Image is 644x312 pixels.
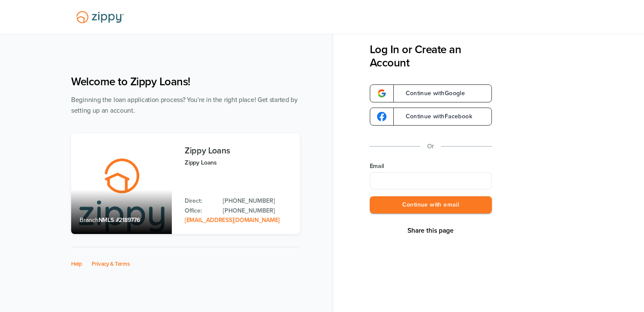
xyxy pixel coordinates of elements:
[397,114,472,120] span: Continue with Facebook
[370,108,492,126] a: google-logoContinue withFacebook
[99,216,140,224] span: NMLS #2189776
[223,196,291,206] a: Direct Phone: 512-975-2947
[370,196,492,214] button: Continue with email
[397,90,465,96] span: Continue with Google
[71,261,82,267] a: Help
[223,206,291,216] a: Office Phone: 512-975-2947
[405,226,456,235] button: Share This Page
[80,216,99,224] span: Branch
[185,216,280,224] a: Email Address: zippyguide@zippymh.com
[185,206,214,216] p: Office:
[370,162,492,171] label: Email
[377,112,386,121] img: google-logo
[71,7,129,27] img: Lender Logo
[370,172,492,189] input: Email Address
[377,89,386,98] img: google-logo
[71,96,298,114] span: Beginning the loan application process? You're in the right place! Get started by setting up an a...
[185,146,291,156] h3: Zippy Loans
[370,43,492,69] h3: Log In or Create an Account
[427,141,434,152] p: Or
[92,261,130,267] a: Privacy & Terms
[185,196,214,206] p: Direct:
[185,158,291,168] p: Zippy Loans
[370,84,492,102] a: google-logoContinue withGoogle
[71,75,300,88] h1: Welcome to Zippy Loans!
